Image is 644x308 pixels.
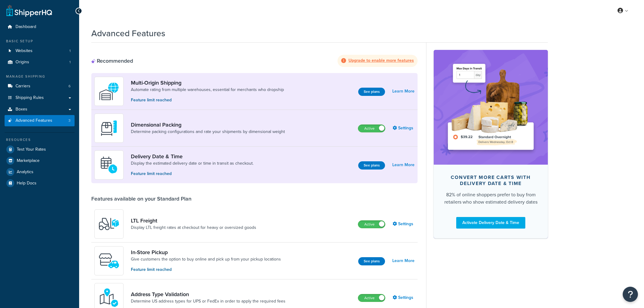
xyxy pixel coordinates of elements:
span: Analytics [17,170,33,175]
span: 1 [69,60,71,65]
a: Multi-Origin Shipping [131,79,284,86]
a: Origins1 [5,57,75,68]
a: Carriers6 [5,81,75,92]
span: 3 [68,118,71,123]
span: Carriers [16,84,30,89]
a: Analytics [5,166,75,177]
a: Determine US address types for UPS or FedEx in order to apply the required fees [131,298,285,304]
p: Feature limit reached [131,170,254,177]
div: Convert more carts with delivery date & time [443,174,538,187]
button: See plans [358,88,385,96]
a: Display the estimated delivery date or time in transit as checkout. [131,160,254,166]
span: Marketplace [17,158,40,163]
a: Automate rating from multiple warehouses, essential for merchants who dropship [131,87,284,93]
a: Settings [393,293,415,302]
h1: Advanced Features [91,27,165,39]
a: Give customers the option to buy online and pick up from your pickup locations [131,256,281,262]
li: Origins [5,57,75,68]
a: Shipping Rules [5,92,75,103]
span: Test Your Rates [17,147,46,152]
span: Help Docs [17,181,37,186]
a: Dimensional Packing [131,121,285,128]
span: Shipping Rules [16,95,44,100]
a: Determine packing configurations and rate your shipments by dimensional weight [131,129,285,135]
a: Learn More [392,257,415,265]
img: wfgcfpwTIucLEAAAAASUVORK5CYII= [98,250,120,271]
label: Active [358,294,385,302]
a: Learn More [392,161,415,169]
img: WatD5o0RtDAAAAAElFTkSuQmCC [98,81,120,102]
img: DTVBYsAAAAAASUVORK5CYII= [98,117,120,139]
span: 6 [68,84,71,89]
label: Active [358,221,385,228]
button: See plans [358,257,385,265]
a: Activate Delivery Date & Time [456,217,525,229]
a: Delivery Date & Time [131,153,254,160]
button: Open Resource Center [623,287,638,302]
a: Dashboard [5,21,75,33]
a: Help Docs [5,178,75,189]
a: Settings [393,124,415,132]
div: Manage Shipping [5,74,75,79]
li: Advanced Features [5,115,75,126]
span: Dashboard [16,24,36,30]
a: Advanced Features3 [5,115,75,126]
a: Learn More [392,87,415,96]
a: Websites1 [5,45,75,57]
p: Feature limit reached [131,266,281,273]
div: 82% of online shoppers prefer to buy from retailers who show estimated delivery dates [443,191,538,206]
a: Settings [393,220,415,228]
div: Recommended [91,58,133,64]
img: y79ZsPf0fXUFUhFXDzUgf+ktZg5F2+ohG75+v3d2s1D9TjoU8PiyCIluIjV41seZevKCRuEjTPPOKHJsQcmKCXGdfprl3L4q7... [98,213,120,235]
a: Display LTL freight rates at checkout for heavy or oversized goods [131,225,256,231]
div: Resources [5,137,75,142]
p: Feature limit reached [131,97,284,103]
a: LTL Freight [131,217,256,224]
label: Active [358,125,385,132]
strong: Upgrade to enable more features [348,57,414,64]
a: In-Store Pickup [131,249,281,256]
span: Origins [16,60,29,65]
a: Test Your Rates [5,144,75,155]
a: Marketplace [5,155,75,166]
img: gfkeb5ejjkALwAAAABJRU5ErkJggg== [98,154,120,176]
img: feature-image-ddt-36eae7f7280da8017bfb280eaccd9c446f90b1fe08728e4019434db127062ab4.png [443,59,539,155]
a: Address Type Validation [131,291,285,298]
li: Carriers [5,81,75,92]
span: Advanced Features [16,118,52,123]
div: Features available on your Standard Plan [91,195,191,202]
li: Websites [5,45,75,57]
a: Boxes [5,104,75,115]
span: Boxes [16,107,27,112]
span: 1 [69,48,71,54]
button: See plans [358,161,385,170]
div: Basic Setup [5,39,75,44]
span: Websites [16,48,33,54]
